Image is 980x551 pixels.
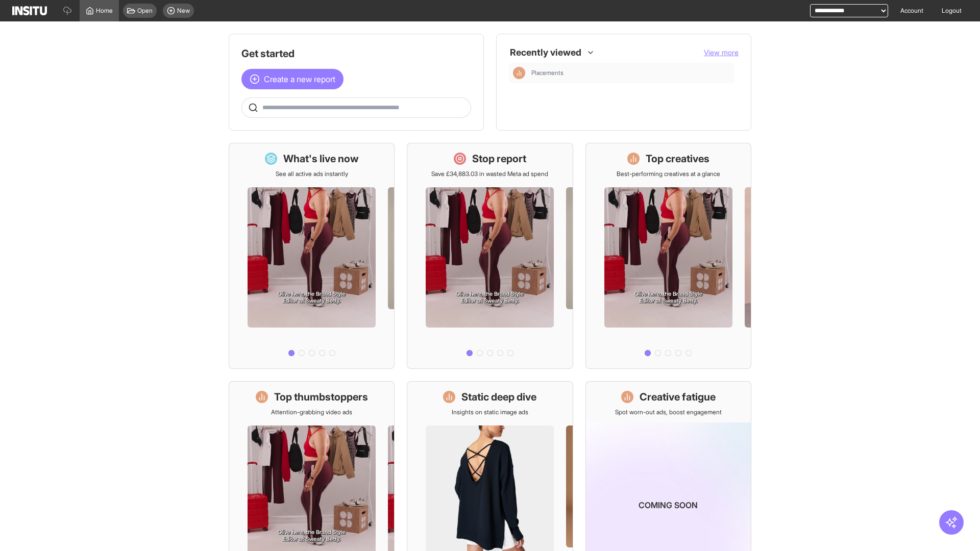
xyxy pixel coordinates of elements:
[513,67,525,79] div: Insights
[271,408,352,416] p: Attention-grabbing video ads
[704,47,739,58] button: View more
[283,152,359,166] h1: What's live now
[617,170,720,178] p: Best-performing creatives at a glance
[704,48,739,57] span: View more
[229,143,395,369] a: What's live nowSee all active ads instantly
[241,46,471,61] h1: Get started
[531,69,730,77] span: Placements
[585,143,751,369] a: Top creativesBest-performing creatives at a glance
[531,69,563,77] span: Placements
[276,170,348,178] p: See all active ads instantly
[264,73,335,85] span: Create a new report
[177,7,190,15] span: New
[96,7,113,15] span: Home
[461,390,536,404] h1: Static deep dive
[137,7,153,15] span: Open
[407,143,573,369] a: Stop reportSave £34,883.03 in wasted Meta ad spend
[646,152,709,166] h1: Top creatives
[12,6,47,15] img: Logo
[241,69,344,89] button: Create a new report
[452,408,528,416] p: Insights on static image ads
[274,390,368,404] h1: Top thumbstoppers
[431,170,548,178] p: Save £34,883.03 in wasted Meta ad spend
[472,152,526,166] h1: Stop report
